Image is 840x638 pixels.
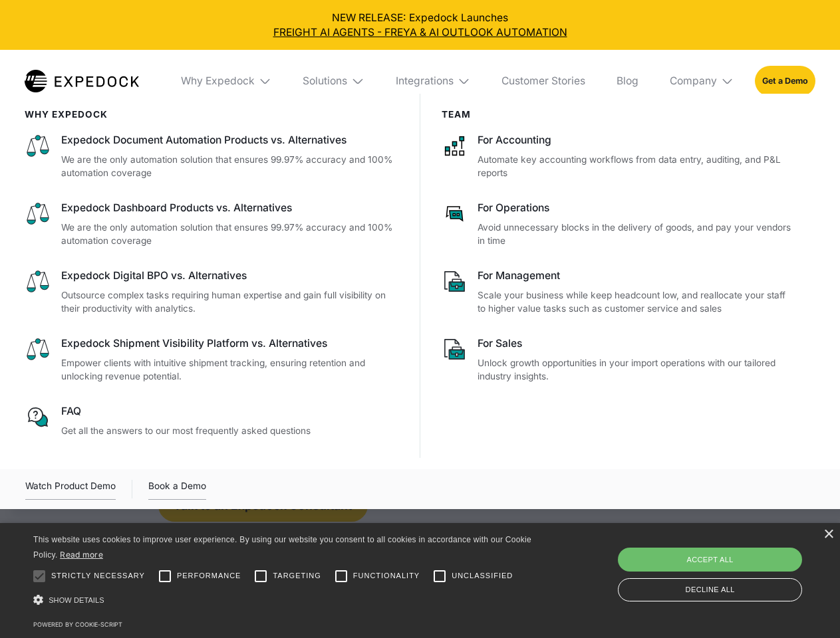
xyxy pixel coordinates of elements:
a: Expedock Shipment Visibility Platform vs. AlternativesEmpower clients with intuitive shipment tra... [25,336,399,383]
a: FREIGHT AI AGENTS - FREYA & AI OUTLOOK AUTOMATION [11,25,830,40]
p: Get all the answers to our most frequently asked questions [61,424,399,438]
span: Unclassified [452,570,513,582]
div: Watch Product Demo [25,478,116,500]
div: Team [442,109,795,120]
p: Outsource complex tasks requiring human expertise and gain full visibility on their productivity ... [61,288,399,316]
span: Performance [177,570,241,582]
a: Powered by cookie-script [33,621,122,628]
span: Functionality [353,570,420,582]
div: Why Expedock [170,50,282,112]
div: FAQ [61,404,399,419]
div: Integrations [385,50,481,112]
div: Expedock Digital BPO vs. Alternatives [61,268,399,283]
a: For SalesUnlock growth opportunities in your import operations with our tailored industry insights. [442,336,795,383]
a: Read more [60,550,103,560]
div: Solutions [303,74,347,88]
div: Company [670,74,717,88]
p: Empower clients with intuitive shipment tracking, ensuring retention and unlocking revenue potent... [61,356,399,383]
p: Unlock growth opportunities in your import operations with our tailored industry insights. [478,356,794,383]
a: Expedock Document Automation Products vs. AlternativesWe are the only automation solution that en... [25,133,399,180]
div: Show details [33,591,536,609]
div: Expedock Shipment Visibility Platform vs. Alternatives [61,336,399,351]
div: WHy Expedock [25,109,399,120]
a: Customer Stories [491,50,595,112]
div: Expedock Document Automation Products vs. Alternatives [61,133,399,148]
div: For Accounting [478,133,794,148]
a: For OperationsAvoid unnecessary blocks in the delivery of goods, and pay your vendors in time [442,201,795,248]
a: Book a Demo [148,478,206,500]
a: Expedock Digital BPO vs. AlternativesOutsource complex tasks requiring human expertise and gain f... [25,268,399,316]
a: FAQGet all the answers to our most frequently asked questions [25,404,399,437]
div: Company [659,50,744,112]
span: This website uses cookies to improve user experience. By using our website you consent to all coo... [33,535,531,560]
a: Get a Demo [755,66,815,96]
div: Why Expedock [181,74,255,88]
div: For Operations [478,201,794,215]
a: For AccountingAutomate key accounting workflows from data entry, auditing, and P&L reports [442,133,795,180]
a: open lightbox [25,478,116,500]
div: For Management [478,268,794,283]
div: Integrations [396,74,454,88]
div: Solutions [293,50,375,112]
div: NEW RELEASE: Expedock Launches [11,11,830,40]
span: Targeting [273,570,321,582]
p: Scale your business while keep headcount low, and reallocate your staff to higher value tasks suc... [478,288,794,316]
p: Avoid unnecessary blocks in the delivery of goods, and pay your vendors in time [478,221,794,248]
a: Blog [606,50,648,112]
a: Expedock Dashboard Products vs. AlternativesWe are the only automation solution that ensures 99.9... [25,201,399,248]
a: For ManagementScale your business while keep headcount low, and reallocate your staff to higher v... [442,268,795,316]
span: Show details [49,596,104,604]
div: For Sales [478,336,794,351]
p: We are the only automation solution that ensures 99.97% accuracy and 100% automation coverage [61,153,399,180]
span: Strictly necessary [51,570,145,582]
div: Expedock Dashboard Products vs. Alternatives [61,201,399,215]
iframe: Chat Widget [619,494,840,638]
p: We are the only automation solution that ensures 99.97% accuracy and 100% automation coverage [61,221,399,248]
p: Automate key accounting workflows from data entry, auditing, and P&L reports [478,153,794,180]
